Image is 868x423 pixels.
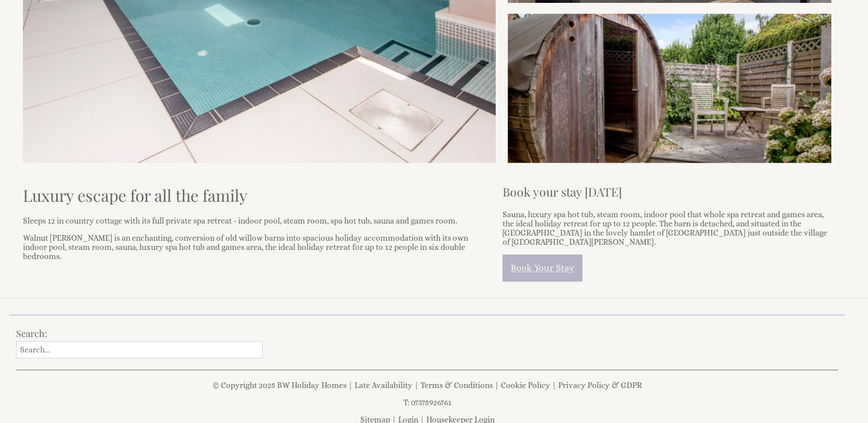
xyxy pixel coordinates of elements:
img: Image40.full.jpeg [508,14,831,173]
input: Search... [16,341,263,358]
a: Book Your Stay [503,254,582,281]
h1: Luxury escape for all the family [23,185,489,206]
a: Late Availability [355,381,412,390]
p: Sauna, luxury spa hot tub, steam room, indoor pool that whole spa retreat and games area, the ide... [503,210,831,246]
p: Sleeps 12 in country cottage with its full private spa retreat - indoor pool, steam room, spa hot... [23,216,489,225]
a: T: 07375926761 [403,398,451,407]
span: | [552,381,556,390]
a: Cookie Policy [501,381,550,390]
a: Privacy Policy & GDPR [558,381,642,390]
a: © Copyright 2025 BW Holiday Homes [212,381,347,390]
h2: Book your stay [DATE] [503,183,831,199]
h3: Search: [16,327,263,339]
span: | [414,381,419,390]
span: | [495,381,499,390]
a: Terms & Conditions [421,381,493,390]
span: | [348,381,353,390]
p: Walnut [PERSON_NAME] is an enchanting, conversion of old willow barns into spacious holiday accom... [23,233,489,261]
